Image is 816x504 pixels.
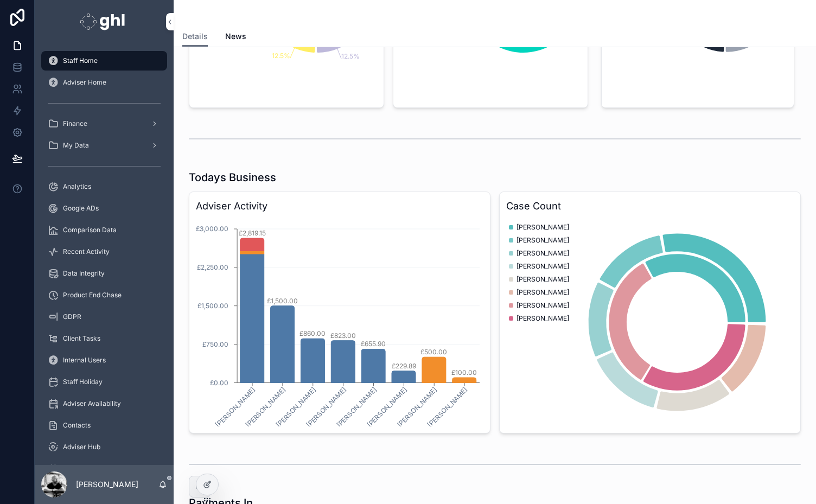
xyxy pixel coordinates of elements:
[189,170,276,185] h1: Todays Business
[361,340,386,348] tspan: £655.90
[196,218,483,426] div: chart
[299,329,326,337] tspan: £860.00
[63,399,121,408] span: Adviser Availability
[41,199,167,218] a: Google ADs
[214,386,257,429] tspan: [PERSON_NAME]
[41,350,167,370] a: Internal Users
[41,51,167,71] a: Staff Home
[272,52,290,60] tspan: 12.5%
[76,479,138,490] p: [PERSON_NAME]
[506,199,794,214] h3: Case Count
[41,177,167,196] a: Analytics
[41,220,167,240] a: Comparison Data
[451,368,477,377] tspan: £100.00
[182,31,208,42] span: Details
[210,379,228,387] tspan: £0.00
[341,52,360,60] tspan: 12.5%
[239,229,266,237] tspan: £2,819.15
[41,136,167,155] a: My Data
[335,386,378,429] tspan: [PERSON_NAME]
[63,182,91,191] span: Analytics
[41,307,167,327] a: GDPR
[305,386,348,429] tspan: [PERSON_NAME]
[267,297,298,305] tspan: £1,500.00
[63,378,103,386] span: Staff Holiday
[63,226,117,234] span: Comparison Data
[41,264,167,283] a: Data Integrity
[41,329,167,348] a: Client Tasks
[196,225,228,233] tspan: £3,000.00
[517,262,569,271] span: [PERSON_NAME]
[330,331,356,340] tspan: £823.00
[63,464,111,473] span: Meet The Team
[41,242,167,261] a: Recent Activity
[63,356,106,365] span: Internal Users
[63,269,105,278] span: Data Integrity
[41,394,167,413] a: Adviser Availability
[63,141,89,150] span: My Data
[426,386,469,429] tspan: [PERSON_NAME]
[63,78,106,87] span: Adviser Home
[517,249,569,258] span: [PERSON_NAME]
[41,285,167,305] a: Product End Chase
[506,218,794,426] div: chart
[63,334,100,343] span: Client Tasks
[63,421,91,430] span: Contacts
[225,27,246,48] a: News
[35,43,174,465] div: scrollable content
[197,302,228,310] tspan: £1,500.00
[63,56,98,65] span: Staff Home
[275,386,317,429] tspan: [PERSON_NAME]
[63,443,100,451] span: Adviser Hub
[63,119,87,128] span: Finance
[41,372,167,392] a: Staff Holiday
[225,31,246,42] span: News
[41,459,167,479] a: Meet The Team
[420,348,447,356] tspan: £500.00
[517,236,569,245] span: [PERSON_NAME]
[197,263,228,271] tspan: £2,250.00
[517,275,569,284] span: [PERSON_NAME]
[182,27,208,47] a: Details
[244,386,287,429] tspan: [PERSON_NAME]
[63,204,99,213] span: Google ADs
[63,291,122,299] span: Product End Chase
[392,362,416,370] tspan: £229.89
[517,223,569,232] span: [PERSON_NAME]
[63,312,81,321] span: GDPR
[517,314,569,323] span: [PERSON_NAME]
[196,199,483,214] h3: Adviser Activity
[41,114,167,133] a: Finance
[63,247,110,256] span: Recent Activity
[365,386,408,429] tspan: [PERSON_NAME]
[396,386,438,429] tspan: [PERSON_NAME]
[41,416,167,435] a: Contacts
[202,340,228,348] tspan: £750.00
[517,288,569,297] span: [PERSON_NAME]
[80,13,128,30] img: App logo
[41,437,167,457] a: Adviser Hub
[41,73,167,92] a: Adviser Home
[517,301,569,310] span: [PERSON_NAME]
